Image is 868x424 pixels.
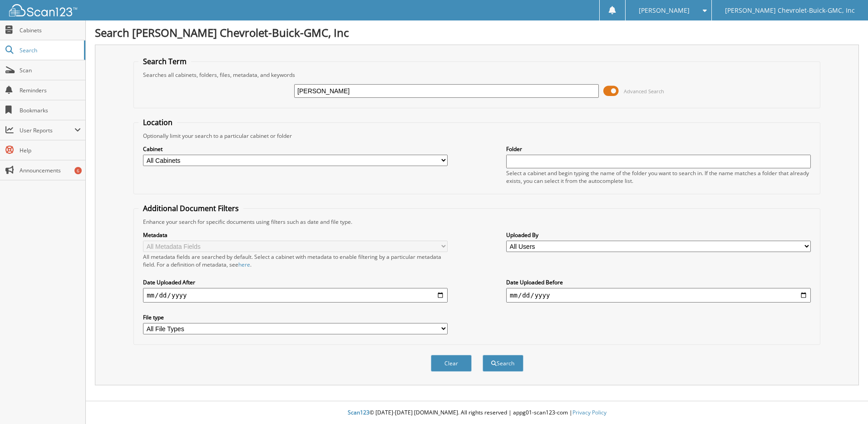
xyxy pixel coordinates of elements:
[20,167,81,174] span: Announcements
[506,278,811,286] label: Date Uploaded Before
[238,261,250,268] a: here
[138,71,815,79] div: Searches all cabinets, folders, files, metadata, and keywords
[143,288,448,303] input: start
[20,26,81,34] span: Cabinets
[74,167,82,174] div: 6
[572,409,607,416] a: Privacy Policy
[506,169,811,185] div: Select a cabinet and begin typing the name of the folder you want to search in. If the name match...
[506,231,811,239] label: Uploaded By
[138,56,191,66] legend: Search Term
[431,355,472,372] button: Clear
[138,132,815,140] div: Optionally limit your search to a particular cabinet or folder
[725,8,855,13] span: [PERSON_NAME] Chevrolet-Buick-GMC, Inc
[823,380,868,424] iframe: Chat Widget
[138,117,177,127] legend: Location
[143,253,448,268] div: All metadata fields are searched by default. Select a cabinet with metadata to enable filtering b...
[20,126,74,134] span: User Reports
[483,355,523,372] button: Search
[143,145,448,153] label: Cabinet
[639,8,690,13] span: [PERSON_NAME]
[506,145,811,153] label: Folder
[143,278,448,286] label: Date Uploaded After
[20,66,81,74] span: Scan
[138,203,243,213] legend: Additional Document Filters
[138,218,815,226] div: Enhance your search for specific documents using filters such as date and file type.
[143,313,448,321] label: File type
[20,46,79,54] span: Search
[20,106,81,114] span: Bookmarks
[143,231,448,239] label: Metadata
[86,402,868,424] div: © [DATE]-[DATE] [DOMAIN_NAME]. All rights reserved | appg01-scan123-com |
[506,288,811,303] input: end
[95,25,859,40] h1: Search [PERSON_NAME] Chevrolet-Buick-GMC, Inc
[9,4,77,16] img: scan123-logo-white.svg
[348,409,370,416] span: Scan123
[20,86,81,94] span: Reminders
[624,88,664,95] span: Advanced Search
[20,146,81,154] span: Help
